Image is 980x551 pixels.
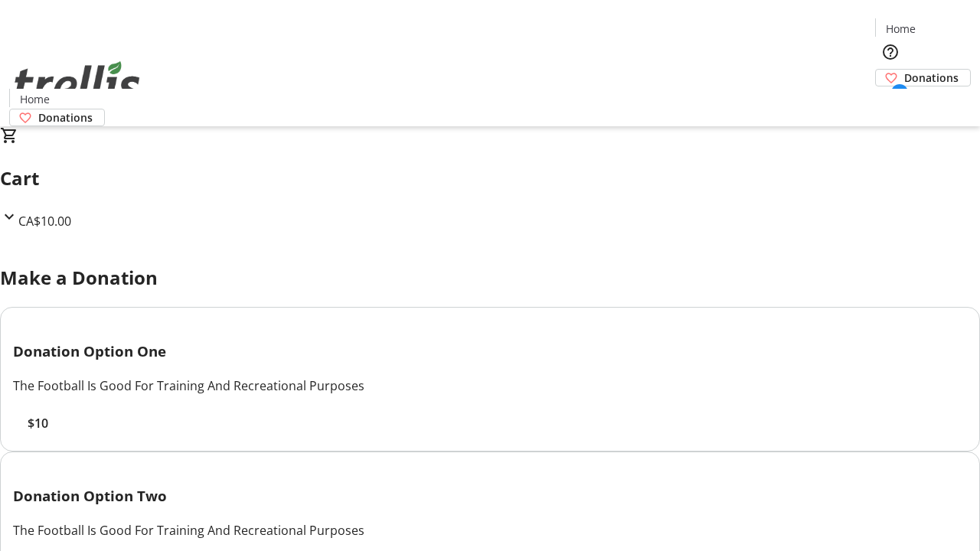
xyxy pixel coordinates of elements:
span: CA$10.00 [18,213,71,230]
div: The Football Is Good For Training And Recreational Purposes [13,521,967,540]
a: Home [10,91,59,107]
span: Home [886,21,916,37]
span: Donations [38,109,93,126]
img: Orient E2E Organization jVxkaWNjuz's Logo [9,44,145,121]
button: Help [875,37,906,67]
span: Donations [904,70,959,86]
h3: Donation Option Two [13,485,967,507]
h3: Donation Option One [13,341,967,362]
button: $10 [13,414,62,432]
span: $10 [28,414,48,432]
a: Donations [9,109,105,126]
a: Donations [875,69,971,86]
span: Home [20,91,50,107]
div: The Football Is Good For Training And Recreational Purposes [13,377,967,395]
button: Cart [875,86,906,117]
a: Home [876,21,925,37]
